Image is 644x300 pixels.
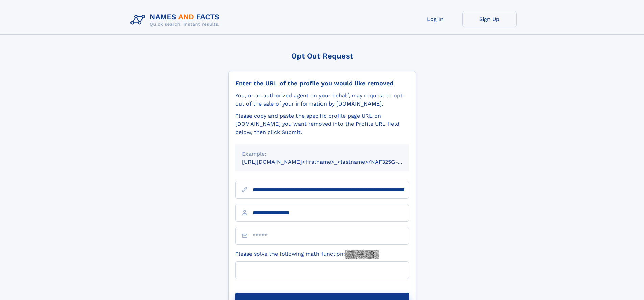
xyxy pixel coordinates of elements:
[235,112,409,136] div: Please copy and paste the specific profile page URL on [DOMAIN_NAME] you want removed into the Pr...
[128,11,225,29] img: Logo Names and Facts
[235,79,409,87] div: Enter the URL of the profile you would like removed
[242,150,402,158] div: Example:
[242,159,422,165] small: [URL][DOMAIN_NAME]<firstname>_<lastname>/NAF325G-xxxxxxxx
[235,92,409,108] div: You, or an authorized agent on your behalf, may request to opt-out of the sale of your informatio...
[228,52,416,60] div: Opt Out Request
[408,11,462,27] a: Log In
[235,250,379,259] label: Please solve the following math function:
[462,11,517,27] a: Sign Up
